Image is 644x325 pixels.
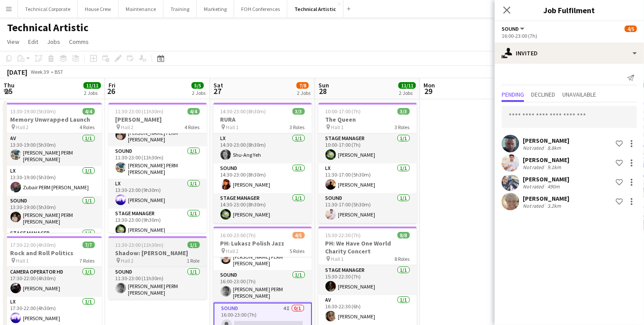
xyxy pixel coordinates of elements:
[395,124,410,130] span: 3 Roles
[546,144,563,151] div: 8.8km
[523,137,569,144] div: [PERSON_NAME]
[65,36,92,47] a: Comms
[109,116,207,123] h3: [PERSON_NAME]
[213,270,312,303] app-card-role: Sound1/116:00-23:00 (7h)[PERSON_NAME] PERM [PERSON_NAME]
[297,90,311,96] div: 2 Jobs
[4,36,23,47] a: View
[546,202,563,209] div: 3.2km
[398,82,416,89] span: 11/11
[192,90,206,96] div: 2 Jobs
[331,124,344,130] span: Hall 1
[11,108,56,115] span: 13:30-19:00 (5h30m)
[109,179,207,209] app-card-role: LX1/113:30-23:00 (9h30m)[PERSON_NAME]
[423,81,435,89] span: Mon
[531,91,555,97] span: Declined
[109,146,207,179] app-card-role: Sound1/111:30-23:00 (11h30m)[PERSON_NAME] PERM [PERSON_NAME]
[83,242,95,248] span: 7/7
[290,124,305,130] span: 3 Roles
[18,0,78,18] button: Technical Corporate
[399,90,416,96] div: 2 Jobs
[4,103,102,233] app-job-card: 13:30-19:00 (5h30m)4/4Memory Unwrapped Launch Hall 24 RolesAV1/113:30-19:00 (5h30m)[PERSON_NAME] ...
[326,232,361,238] span: 15:30-22:30 (7h)
[54,69,63,75] div: BST
[398,108,410,115] span: 3/3
[523,202,546,209] div: Not rated
[4,249,102,257] h3: Rock and Roll Politics
[188,108,200,115] span: 4/4
[69,38,89,46] span: Comms
[213,116,312,123] h3: RURA
[28,38,38,46] span: Edit
[523,175,569,183] div: [PERSON_NAME]
[495,4,644,16] h3: Job Fulfilment
[318,103,417,223] app-job-card: 10:00-17:00 (7h)3/3The Queen Hall 13 RolesStage Manager1/110:00-17:00 (7h)[PERSON_NAME]LX1/111:30...
[43,36,64,47] a: Jobs
[80,257,95,264] span: 7 Roles
[25,36,42,47] a: Edit
[213,134,312,163] app-card-role: LX1/114:30-23:00 (8h30m)Shu-Ang Yeh
[109,103,207,233] app-job-card: 11:30-23:00 (11h30m)4/4[PERSON_NAME] Hall 24 RolesTechnical Supervisor1/111:30-23:00 (11h30m)[PER...
[317,86,329,96] span: 28
[116,242,164,248] span: 11:30-23:00 (11h30m)
[4,166,102,196] app-card-role: LX1/113:30-19:00 (5h30m)Zubair PERM [PERSON_NAME]
[7,21,88,34] h1: Technical Artistic
[318,193,417,223] app-card-role: Sound1/111:30-17:00 (5h30m)[PERSON_NAME]
[47,38,60,46] span: Jobs
[221,108,266,115] span: 14:30-23:00 (8h30m)
[109,249,207,257] h3: Shadow: [PERSON_NAME]
[523,183,546,190] div: Not rated
[213,193,312,223] app-card-role: Stage Manager1/114:30-23:00 (8h30m)[PERSON_NAME]
[29,69,51,75] span: Week 39
[2,86,14,96] span: 25
[318,295,417,325] app-card-role: AV1/116:30-22:30 (6h)[PERSON_NAME]
[187,257,200,264] span: 1 Role
[83,82,101,89] span: 11/11
[318,134,417,163] app-card-role: Stage Manager1/110:00-17:00 (7h)[PERSON_NAME]
[226,248,239,254] span: Hall 2
[11,242,56,248] span: 17:30-22:00 (4h30m)
[395,256,410,262] span: 8 Roles
[318,163,417,193] app-card-role: LX1/111:30-17:00 (5h30m)[PERSON_NAME]
[119,0,163,18] button: Maintenance
[116,108,164,115] span: 11:30-23:00 (11h30m)
[84,90,101,96] div: 2 Jobs
[192,82,204,89] span: 5/5
[213,239,312,247] h3: PH: Lukasz Polish Jazz
[523,195,569,202] div: [PERSON_NAME]
[109,267,207,300] app-card-role: Sound1/111:30-23:00 (11h30m)[PERSON_NAME] PERM [PERSON_NAME]
[502,32,637,39] div: 16:00-23:00 (7h)
[83,108,95,115] span: 4/4
[4,81,14,89] span: Thu
[318,116,417,123] h3: The Queen
[80,124,95,130] span: 4 Roles
[422,86,435,96] span: 29
[109,236,207,300] app-job-card: 11:30-23:00 (11h30m)1/1Shadow: [PERSON_NAME] Hall 21 RoleSound1/111:30-23:00 (11h30m)[PERSON_NAME...
[185,124,200,130] span: 4 Roles
[318,265,417,295] app-card-role: Stage Manager1/115:30-22:30 (7h)[PERSON_NAME]
[398,232,410,238] span: 8/8
[213,103,312,223] app-job-card: 14:30-23:00 (8h30m)3/3RURA Hall 13 RolesLX1/114:30-23:00 (8h30m)Shu-Ang YehSound1/114:30-23:00 (8...
[4,228,102,258] app-card-role: Stage Manager1/1
[7,68,27,76] div: [DATE]
[221,232,256,238] span: 16:00-23:00 (7h)
[107,86,116,96] span: 26
[523,156,569,164] div: [PERSON_NAME]
[16,257,29,264] span: Hall 1
[318,239,417,255] h3: PH: We Have One World Charity Concert
[4,196,102,228] app-card-role: Sound1/113:30-19:00 (5h30m)[PERSON_NAME] PERM [PERSON_NAME]
[546,183,561,190] div: 490m
[4,116,102,123] h3: Memory Unwrapped Launch
[234,0,287,18] button: FOH Conferences
[546,164,563,170] div: 9.1km
[290,248,305,254] span: 5 Roles
[495,43,644,64] div: Invited
[109,81,116,89] span: Fri
[109,209,207,238] app-card-role: Stage Manager1/113:30-23:00 (9h30m)[PERSON_NAME]
[4,134,102,166] app-card-role: AV1/113:30-19:00 (5h30m)[PERSON_NAME] PERM [PERSON_NAME]
[326,108,361,115] span: 10:00-17:00 (7h)
[297,82,309,89] span: 7/8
